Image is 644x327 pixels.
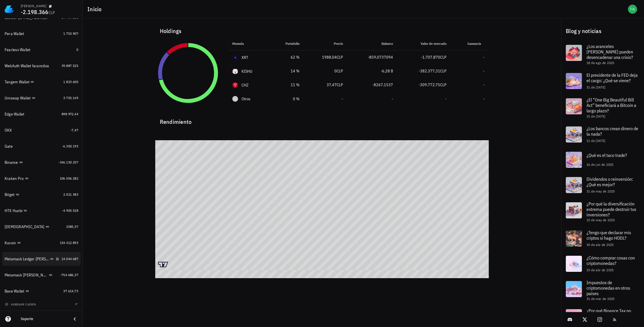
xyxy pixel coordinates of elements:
div: Tangem Wallet [5,80,29,84]
span: -6.350.193 [62,144,78,148]
div: XRT [241,55,248,60]
span: Ganancia [467,41,484,46]
div: HTX Huobi [5,208,22,213]
a: ¿El “One Big Beautiful Bill Act” beneficiará a Bitcoin a largo plazo? 15 de [DATE] [561,94,644,122]
span: 1.753.907 [63,31,78,36]
a: ¿Los bancos crean dinero de la nada? 11 de [DATE] [561,122,644,147]
a: [DEMOGRAPHIC_DATA] 2585,37 [2,220,80,234]
div: XRT-icon [232,55,238,60]
span: -309.772,75 [419,82,440,87]
span: 31 de may de 2025 [586,189,615,193]
div: [DEMOGRAPHIC_DATA] [5,224,45,229]
span: - [483,55,484,60]
span: CLP [440,68,446,74]
th: Portafolio [271,37,304,51]
span: 31 de mar de 2025 [586,297,615,301]
div: Edge Wallet [5,112,24,117]
a: Bitget 2.021.383 [2,188,80,201]
span: Otros [241,96,250,102]
span: 37.614,73 [63,289,78,293]
span: ¿Qué es el taco trade? [586,152,627,158]
th: Precio [304,37,348,51]
a: Dividendos o reinversión: ¿Qué es mejor? 31 de may de 2025 [561,172,644,198]
div: OKX [5,128,12,133]
span: ¿Tengo que declarar mis criptos si hago HODL? [586,230,631,241]
span: ¿Los bancos crean dinero de la nada? [586,126,638,137]
span: ¿Por qué la diversificación extrema puede destruir tus inversiones? [586,201,636,218]
a: HTX Huobi -4.905.528 [2,204,80,218]
span: CLP [337,55,343,60]
a: ¿Qué es el taco trade? 16 de jun de 2025 [561,147,644,172]
div: Bitget [5,192,15,197]
div: Rendimiento [155,113,489,126]
a: Pera Wallet 1.753.907 [2,27,80,41]
span: ¿Los aranceles [PERSON_NAME] pueden desencadenar una crisis? [586,43,633,60]
span: 106.506.282 [60,176,78,180]
a: ¿Cómo comprar cosas con criptomonedas? 15 de abr de 2025 [561,251,644,276]
span: 15 de [DATE] [586,114,605,118]
span: Dividendos o reinversión: ¿Qué es mejor? [586,176,633,187]
span: -382.377,31 [419,68,440,74]
span: -754.686,37 [60,273,78,277]
a: Charting by TradingView [158,262,168,267]
span: 1988,04 [322,55,337,60]
div: Blog y noticias [561,22,644,40]
div: Kucoin [5,241,16,245]
a: El presidente de la FED deja el cargo: ¿Qué se viene? 31 de [DATE] [561,68,644,94]
div: Uniswap Wallet [5,96,31,101]
div: Soporte [21,317,67,321]
div: Binance [5,160,18,165]
button: agregar cuenta [3,301,39,307]
span: - [483,96,484,101]
div: 11 % [275,82,300,88]
a: Fearless Wallet 0 [2,43,80,57]
span: 31 de [DATE] [586,85,605,89]
span: 18 de ago de 2025 [586,61,614,65]
span: 39.887.525 [62,64,78,68]
span: -346.130.257 [58,160,78,164]
a: Tangem Wallet 1.823.600 [2,75,80,89]
span: CLP [337,82,343,87]
span: agregar cuenta [6,303,36,306]
a: ¿Por qué la diversificación extrema puede destruir tus inversiones? 15 de may de 2025 [561,198,644,226]
div: WebAuth Wallet farancibia [5,64,49,68]
th: Moneda [228,37,271,51]
a: WebAuth Wallet farancibia 39.887.525 [2,59,80,73]
div: KISHU-icon [232,68,238,74]
span: CLP [440,55,446,60]
a: Binance -346.130.257 [2,155,80,169]
span: CLP [337,68,343,74]
span: 37,47 [327,82,337,87]
a: Kucoin 134.412.893 [2,236,80,250]
div: 0 % [275,96,300,102]
div: CHZ [241,82,249,88]
span: 15 de abr de 2025 [586,268,614,272]
span: - [342,96,343,101]
h1: Inicio [87,5,104,14]
div: 14 % [275,68,300,74]
a: Impuestos de criptomonedas en otros países 31 de mar de 2025 [561,276,644,305]
a: Edge Wallet 898.972,44 [2,107,80,121]
th: Balance [348,37,397,51]
div: Metamask [PERSON_NAME] Ethereum, Binance SC, [5,273,48,278]
th: Valor de mercado [398,37,451,51]
span: CLP [49,10,55,15]
div: -8267,1537 [352,82,393,88]
span: 11 de [DATE] [586,139,605,143]
a: Gate -6.350.193 [2,139,80,153]
a: Uniswap Wallet 3.755.149 [2,91,80,105]
div: Pera Wallet [5,31,24,36]
span: ¿Cómo comprar cosas con criptomonedas? [586,255,635,266]
a: OKX -7,47 [2,123,80,137]
div: [PERSON_NAME] [21,4,46,8]
span: 16 de jun de 2025 [586,162,614,167]
a: Kraken Pro 106.506.282 [2,172,80,185]
div: 62 % [275,54,300,60]
span: -7,47 [70,128,78,132]
span: CLP [440,82,446,87]
div: -6,28 B [352,68,393,74]
a: Base Wallet 37.614,73 [2,284,80,298]
div: Holdings [155,22,489,40]
span: 134.412.893 [60,241,78,245]
div: -859,0737094 [352,54,393,60]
